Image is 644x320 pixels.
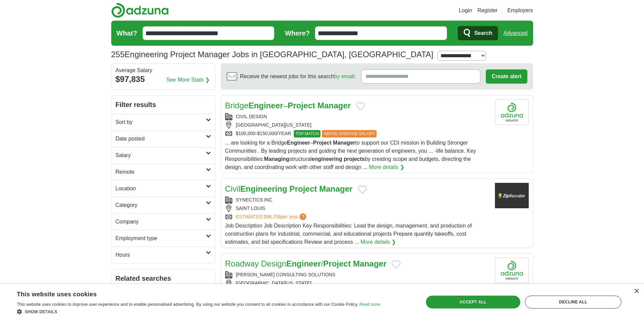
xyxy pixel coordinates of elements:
[361,238,396,246] a: More details ❯
[495,183,529,208] img: Company logo
[323,259,351,268] strong: Project
[288,101,315,110] strong: Project
[334,73,354,79] a: by email
[225,101,351,110] a: BridgeEngineer–Project Manager
[507,6,533,15] a: Employers
[225,205,490,212] div: SAINT LOUIS
[225,259,387,268] a: Roadway DesignEngineer/Project Manager
[116,118,206,126] h2: Sort by
[369,163,404,171] a: More details ❯
[116,273,211,283] h2: Related searches
[111,3,169,18] img: Adzuna logo
[322,130,377,137] span: ABOVE AVERAGE SALARY
[248,101,283,110] strong: Engineer
[264,156,289,162] strong: Managing
[333,140,355,146] strong: Manager
[458,26,498,40] button: Search
[112,114,215,130] a: Sort by
[116,151,206,159] h2: Salary
[112,164,215,180] a: Remote
[225,280,490,287] div: [GEOGRAPHIC_DATA][US_STATE]
[116,168,206,176] h2: Remote
[359,302,380,307] a: Read more, opens a new window
[112,147,215,164] a: Salary
[166,76,210,84] a: See More Stats ❯
[240,72,356,81] span: Receive the newest jobs for this search :
[264,214,281,219] span: $98,708
[477,6,498,15] a: Register
[112,213,215,230] a: Company
[225,271,490,278] div: [PERSON_NAME] CONSULTING SOLUTIONS
[117,28,137,38] label: What?
[116,201,206,209] h2: Category
[116,234,206,242] h2: Employment type
[356,102,365,110] button: Add to favorite jobs
[112,247,215,263] a: Hours
[289,184,317,193] strong: Project
[225,130,490,137] div: $100,000-$150,000/YEAR
[25,310,57,314] span: Show details
[426,296,520,308] div: Accept all
[240,184,287,193] strong: Engineering
[474,26,492,40] span: Search
[225,196,490,204] div: SYNECTICS INC
[634,289,639,294] div: Close
[495,100,529,125] img: Company logo
[285,28,310,38] label: Where?
[116,218,206,226] h2: Company
[486,69,527,84] button: Create alert
[116,135,206,143] h2: Date posted
[116,251,206,259] h2: Hours
[344,156,365,162] strong: projects
[503,26,527,40] a: Advanced
[225,140,476,170] span: ... are looking for a Bridge – to support our CDI mission in Building Stronger Communities . By l...
[17,308,380,315] div: Show details
[317,101,351,110] strong: Manager
[116,68,211,73] div: Average Salary
[525,296,621,308] div: Decline all
[17,288,363,298] div: This website uses cookies
[111,48,125,61] span: 255
[225,223,472,245] span: Job Description Job Description Key Responsibilities: Lead the design, management, and production...
[286,259,321,268] strong: Engineer
[112,130,215,147] a: Date posted
[319,184,353,193] strong: Manager
[225,184,353,193] a: CivilEngineering Project Manager
[116,73,211,85] div: $97,835
[294,130,320,137] span: TOP MATCH
[358,186,367,194] button: Add to favorite jobs
[459,6,472,15] a: Login
[225,122,490,129] div: [GEOGRAPHIC_DATA][US_STATE]
[353,259,386,268] strong: Manager
[300,213,306,220] span: ?
[112,230,215,247] a: Employment type
[236,213,308,220] a: ESTIMATED:$98,708per year?
[112,197,215,213] a: Category
[312,156,342,162] strong: engineering
[392,260,401,269] button: Add to favorite jobs
[116,185,206,193] h2: Location
[287,140,310,146] strong: Engineer
[225,113,490,120] div: CIVIL DESIGN
[112,95,215,114] h2: Filter results
[495,258,529,283] img: Company logo
[17,302,358,307] span: This website uses cookies to improve user experience and to enable personalised advertising. By u...
[111,50,433,59] h1: Engineering Project Manager Jobs in [GEOGRAPHIC_DATA], [GEOGRAPHIC_DATA]
[112,180,215,197] a: Location
[313,140,331,146] strong: Project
